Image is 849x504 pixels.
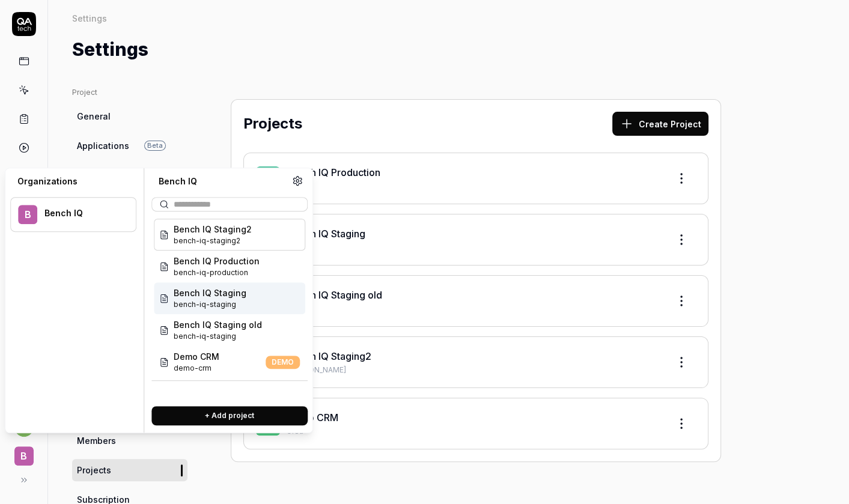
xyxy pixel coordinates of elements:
a: Bench IQ Staging2 [287,350,371,362]
p: [PERSON_NAME] [287,365,660,375]
span: Project ID: Lc8F [174,331,262,342]
span: B [256,166,280,190]
a: Projects [72,459,187,481]
h1: Settings [72,36,148,63]
p: VY9s [287,242,660,253]
span: Demo CRM [174,350,219,363]
a: Bench IQ Staging [287,228,365,240]
button: Create Project [612,112,708,136]
h2: Projects [243,113,302,135]
span: DEMO [266,356,300,369]
div: Organizations [10,175,136,187]
span: Applications [77,139,129,152]
span: Project ID: ihDE [174,235,252,246]
span: B [18,205,37,224]
p: vlA0 [287,181,660,192]
a: Bench IQ Staging old [287,289,382,301]
button: BBench IQ [10,197,136,232]
div: Settings [72,12,107,24]
a: Configs [72,164,187,186]
span: Projects [77,464,111,476]
a: Organization settings [292,175,303,190]
span: Beta [144,141,166,151]
a: ApplicationsBeta [72,135,187,157]
p: Lc8F [287,303,660,314]
span: B [14,446,34,466]
div: Suggestions [151,216,308,396]
a: Bench IQ Production [287,166,380,178]
span: Project ID: VY9s [174,299,246,310]
span: Members [77,434,116,447]
a: Members [72,430,187,452]
p: sf8u [287,426,660,437]
div: Project [72,87,187,98]
div: Bench IQ [44,208,120,219]
span: Bench IQ Staging2 [174,223,252,235]
div: Bench IQ [151,175,292,187]
button: B [5,437,43,468]
span: Bench IQ Staging [174,287,246,299]
span: Bench IQ Production [174,255,260,267]
span: Bench IQ Staging old [174,318,262,331]
span: General [77,110,111,123]
span: Project ID: sf8u [174,363,219,374]
button: + Add project [151,406,308,425]
span: Project ID: vlA0 [174,267,260,278]
a: General [72,105,187,127]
